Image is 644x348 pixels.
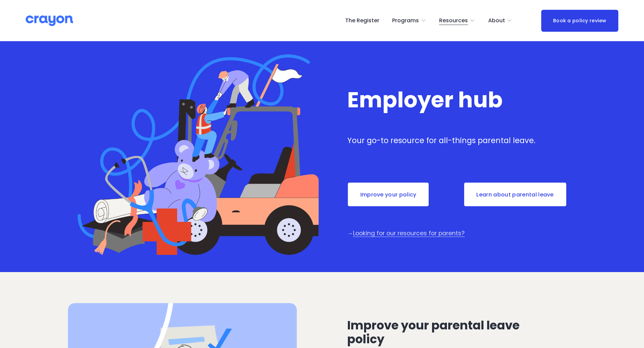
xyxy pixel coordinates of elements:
[541,10,618,32] a: Book a policy review
[26,15,73,27] img: Crayon
[347,317,522,347] span: Improve your parental leave policy
[392,15,426,26] a: folder dropdown
[353,229,464,237] a: Looking for our resources for parents?
[439,16,468,26] span: Resources
[463,182,567,207] a: Learn about parental leave
[439,15,475,26] a: folder dropdown
[347,182,430,207] a: Improve your policy
[392,16,419,26] span: Programs
[345,15,379,26] a: The Register
[347,229,353,237] span: →
[488,15,512,26] a: folder dropdown
[347,135,576,146] p: Your go-to resource for all-things parental leave.
[488,16,505,26] span: About
[347,88,576,111] h1: Employer hub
